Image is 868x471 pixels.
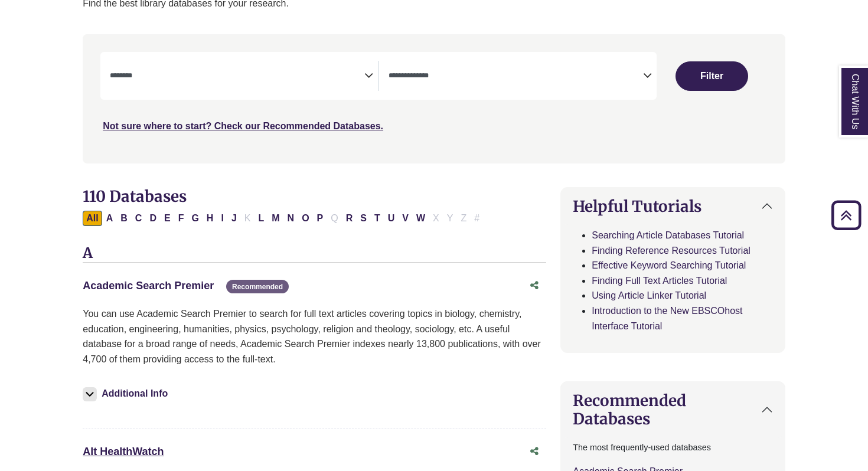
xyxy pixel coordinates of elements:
[83,211,102,226] button: All
[83,385,171,402] button: Additional Info
[298,211,312,226] button: Filter Results O
[203,211,217,226] button: Filter Results H
[399,211,412,226] button: Filter Results V
[175,211,188,226] button: Filter Results F
[561,382,785,437] button: Recommended Databases
[592,246,750,256] a: Finding Reference Resources Tutorial
[188,211,202,226] button: Filter Results G
[413,211,429,226] button: Filter Results W
[217,211,227,226] button: Filter Results I
[523,274,546,297] button: Share this database
[132,211,146,226] button: Filter Results C
[592,276,727,286] a: Finding Full Text Articles Tutorial
[83,306,546,367] p: You can use Academic Search Premier to search for full text articles covering topics in biology, ...
[827,207,865,223] a: Back to Top
[254,211,267,226] button: Filter Results L
[226,280,289,293] span: Recommended
[592,290,706,300] a: Using Article Linker Tutorial
[103,121,383,131] a: Not sure where to start? Check our Recommended Databases.
[83,187,187,206] span: 110 Databases
[371,211,384,226] button: Filter Results T
[676,61,748,91] button: Submit for Search Results
[592,230,744,240] a: Searching Article Databases Tutorial
[83,34,785,163] nav: Search filters
[83,245,546,263] h3: A
[342,211,357,226] button: Filter Results R
[146,211,160,226] button: Filter Results D
[284,211,298,226] button: Filter Results N
[228,211,240,226] button: Filter Results J
[161,211,174,226] button: Filter Results E
[357,211,370,226] button: Filter Results S
[592,306,742,331] a: Introduction to the New EBSCOhost Interface Tutorial
[83,446,164,457] a: Alt HealthWatch
[314,211,327,226] button: Filter Results P
[110,72,364,81] textarea: Search
[561,188,785,225] button: Helpful Tutorials
[268,211,283,226] button: Filter Results M
[103,211,117,226] button: Filter Results A
[384,211,399,226] button: Filter Results U
[83,212,484,223] div: Alpha-list to filter by first letter of database name
[117,211,131,226] button: Filter Results B
[523,440,546,463] button: Share this database
[592,260,746,270] a: Effective Keyword Searching Tutorial
[83,280,214,292] a: Academic Search Premier
[389,72,643,81] textarea: Search
[573,441,773,454] p: The most frequently-used databases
